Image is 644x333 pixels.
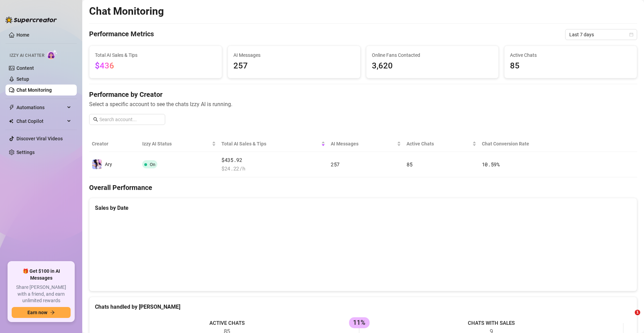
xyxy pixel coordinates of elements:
[233,60,355,73] span: 257
[105,162,112,167] span: Ary
[621,310,637,326] iframe: Intercom live chat
[95,303,631,311] div: Chats handled by [PERSON_NAME]
[50,310,55,315] span: arrow-right
[16,76,29,82] a: Setup
[139,136,219,152] th: Izzy AI Status
[406,161,412,168] span: 85
[89,183,637,192] h4: Overall Performance
[89,136,139,152] th: Creator
[482,161,500,168] span: 10.59 %
[16,65,34,71] a: Content
[221,165,325,173] span: $ 24.22 /h
[9,119,13,124] img: Chat Copilot
[10,52,44,59] span: Izzy AI Chatter
[95,204,631,212] div: Sales by Date
[331,161,340,168] span: 257
[89,100,637,108] span: Select a specific account to see the chats Izzy AI is running.
[16,102,65,113] span: Automations
[93,117,98,122] span: search
[89,5,164,18] h2: Chat Monitoring
[221,156,325,164] span: $435.92
[142,140,210,148] span: Izzy AI Status
[233,51,355,59] span: AI Messages
[16,150,35,155] a: Settings
[16,87,52,93] a: Chat Monitoring
[27,310,47,315] span: Earn now
[479,136,583,152] th: Chat Conversion Rate
[92,159,102,169] img: Ary
[372,51,493,59] span: Online Fans Contacted
[89,90,637,99] h4: Performance by Creator
[89,29,154,40] h4: Performance Metrics
[12,307,71,318] button: Earn nowarrow-right
[629,33,633,37] span: calendar
[406,140,471,148] span: Active Chats
[16,116,65,127] span: Chat Copilot
[95,61,114,71] span: $436
[150,162,155,167] span: On
[9,105,14,110] span: thunderbolt
[16,32,29,38] a: Home
[95,51,216,59] span: Total AI Sales & Tips
[99,116,161,123] input: Search account...
[510,60,631,73] span: 85
[328,136,404,152] th: AI Messages
[5,16,57,23] img: logo-BBDzfeDw.svg
[47,50,58,60] img: AI Chatter
[510,51,631,59] span: Active Chats
[16,136,63,141] a: Discover Viral Videos
[219,136,328,152] th: Total AI Sales & Tips
[221,140,320,148] span: Total AI Sales & Tips
[404,136,479,152] th: Active Chats
[331,140,396,148] span: AI Messages
[12,268,71,281] span: 🎁 Get $100 in AI Messages
[635,310,640,315] span: 1
[12,284,71,304] span: Share [PERSON_NAME] with a friend, and earn unlimited rewards
[372,60,493,73] span: 3,620
[569,29,633,40] span: Last 7 days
